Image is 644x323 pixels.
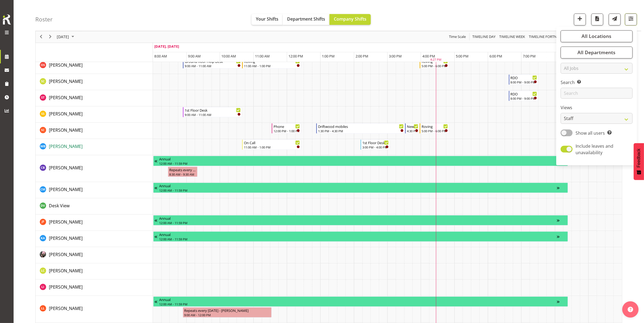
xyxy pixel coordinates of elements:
button: Feedback - Show survey [634,143,644,180]
div: 9:00 AM - 12:00 PM [184,313,270,317]
div: 4:30 PM - 5:00 PM [407,129,419,133]
div: 8:00 PM - 9:00 PM [511,80,537,84]
div: RDO [511,75,537,80]
span: [PERSON_NAME] [49,78,83,84]
span: Show all users [576,130,605,136]
div: Serena Casey"s event - Driftwood mobiles Begin From Friday, September 26, 2025 at 1:30:00 PM GMT+... [316,123,405,134]
div: September 26, 2025 [55,31,77,43]
div: Newspapers [407,124,419,129]
div: Kathy Aloniu"s event - Annual Begin From Sunday, September 21, 2025 at 12:00:00 AM GMT+12:00 Ends... [153,231,568,242]
div: Lynette Lockett"s event - Annual Begin From Friday, September 26, 2025 at 12:00:00 AM GMT+12:00 E... [153,296,568,307]
span: 7:00 PM [523,54,536,59]
div: Saniya Thompson"s event - RDO Begin From Friday, September 26, 2025 at 8:00:00 PM GMT+12:00 Ends ... [509,91,538,101]
a: Desk View [49,202,70,209]
span: [DATE], [DATE] [154,44,179,49]
div: Olivia Stanley"s event - Ground floor Help Desk Begin From Friday, September 26, 2025 at 9:00:00 ... [183,58,242,69]
button: Department Shifts [283,14,329,25]
a: [PERSON_NAME] [49,164,83,171]
button: All Departments [561,47,633,59]
div: Repeats every [DATE] - [PERSON_NAME] [169,167,196,172]
button: Time Scale [448,34,467,40]
button: Previous [37,34,45,40]
span: [PERSON_NAME] [49,251,83,257]
span: [PERSON_NAME] [49,186,83,192]
span: [PERSON_NAME] [49,284,83,290]
label: Search [561,79,633,86]
button: September 2025 [56,34,77,40]
div: 11:00 AM - 1:00 PM [244,64,300,68]
div: Chris Broad"s event - Annual Begin From Monday, September 15, 2025 at 12:00:00 AM GMT+12:00 Ends ... [153,156,568,166]
button: Next [47,34,54,40]
div: Serena Casey"s event - Newspapers Begin From Friday, September 26, 2025 at 4:30:00 PM GMT+12:00 E... [405,123,420,134]
span: All Departments [577,49,615,56]
div: Phone [274,124,300,129]
a: [PERSON_NAME] [49,143,83,150]
div: next period [46,31,55,43]
div: Roving [422,124,448,129]
div: 4:27 PM [430,58,441,62]
div: Annual [159,183,557,188]
span: [PERSON_NAME] [49,127,83,133]
h4: Roster [35,16,53,22]
a: [PERSON_NAME] [49,251,83,258]
span: Timeline Week [499,34,526,40]
span: 3:00 PM [389,54,402,59]
span: 10:00 AM [221,54,236,59]
div: 8:00 PM - 9:00 PM [511,96,537,101]
td: Lynette Lockett resource [36,296,153,323]
span: Your Shifts [256,16,278,22]
td: Saniya Thompson resource [36,90,153,106]
span: 11:00 AM [255,54,270,59]
div: Chris Broad"s event - Repeats every friday - Chris Broad Begin From Friday, September 26, 2025 at... [168,167,197,177]
span: [PERSON_NAME] [49,235,83,241]
a: [PERSON_NAME] [49,284,83,290]
button: Download a PDF of the roster for the current day [591,14,603,25]
div: 12:00 AM - 11:59 PM [159,221,557,225]
td: Chris Broad resource [36,155,153,182]
div: Joanne Forbes"s event - Annual Begin From Monday, September 22, 2025 at 12:00:00 AM GMT+12:00 End... [153,215,568,225]
button: Send a list of all shifts for the selected filtered period to all rostered employees. [609,14,621,25]
span: Timeline Day [472,34,496,40]
img: Rosterit icon logo [1,14,12,25]
div: Cindy Mulrooney"s event - Annual Begin From Thursday, September 25, 2025 at 12:00:00 AM GMT+12:00... [153,183,568,193]
span: 8:00 AM [154,54,167,59]
span: 5:00 PM [456,54,469,59]
span: [PERSON_NAME] [49,305,83,311]
button: Company Shifts [329,14,371,25]
div: 1st Floor Desk [185,107,241,113]
button: Add a new shift [574,14,586,25]
button: Timeline Day [472,34,497,40]
div: Olivia Stanley"s event - Roving Begin From Friday, September 26, 2025 at 5:00:00 PM GMT+12:00 End... [420,58,449,69]
span: [PERSON_NAME] [49,62,83,68]
td: Saranya Sarisa resource [36,106,153,123]
div: Saranya Sarisa"s event - 1st Floor Desk Begin From Friday, September 26, 2025 at 9:00:00 AM GMT+1... [183,107,242,117]
span: [PERSON_NAME] [49,111,83,117]
span: All Locations [582,33,611,40]
span: 1:00 PM [322,54,335,59]
a: [PERSON_NAME] [49,127,83,133]
span: 6:00 PM [489,54,502,59]
td: Samuel Carter resource [36,74,153,90]
div: 5:00 PM - 6:00 PM [422,64,448,68]
td: Desk View resource [36,198,153,215]
td: Cindy Mulrooney resource [36,182,153,198]
div: 12:00 AM - 11:59 PM [159,161,557,166]
div: Willem Burger"s event - 1st Floor Desk Begin From Friday, September 26, 2025 at 3:00:00 PM GMT+12... [360,140,390,150]
button: Timeline Week [498,34,526,40]
div: 5:00 PM - 6:00 PM [422,129,448,133]
button: All Locations [561,30,633,42]
div: Annual [159,156,557,161]
label: Views [561,105,633,111]
a: [PERSON_NAME] [49,94,83,101]
button: Your Shifts [252,14,283,25]
div: 12:00 AM - 11:59 PM [159,188,557,192]
div: 1st Floor Desk [362,140,389,145]
span: 9:00 AM [188,54,201,59]
a: [PERSON_NAME] [49,186,83,193]
a: [PERSON_NAME] [49,111,83,117]
div: 8:30 AM - 9:30 AM [169,172,196,176]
